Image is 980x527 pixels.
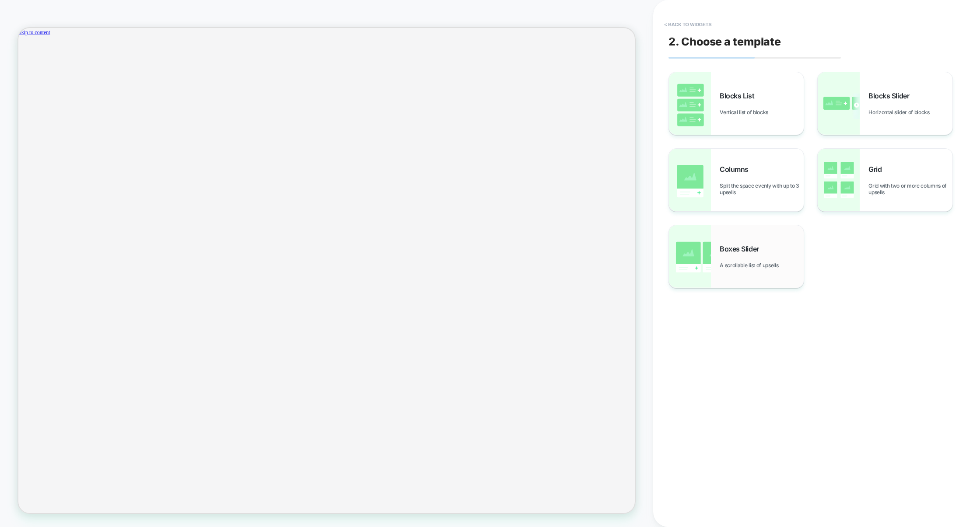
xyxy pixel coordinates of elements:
[868,165,886,174] span: Grid
[720,109,773,115] span: Vertical list of blocks
[720,182,804,195] span: Split the space evenly with up to 3 upsells
[668,35,781,48] span: 2. Choose a template
[720,244,763,253] span: Boxes Slider
[868,91,913,100] span: Blocks Slider
[868,109,934,115] span: Horizontal slider of blocks
[720,165,753,174] span: Columns
[720,91,759,100] span: Blocks List
[660,17,716,31] button: < Back to widgets
[720,262,783,269] span: A scrollable list of upsells
[868,182,952,195] span: Grid with two or more columns of upsells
